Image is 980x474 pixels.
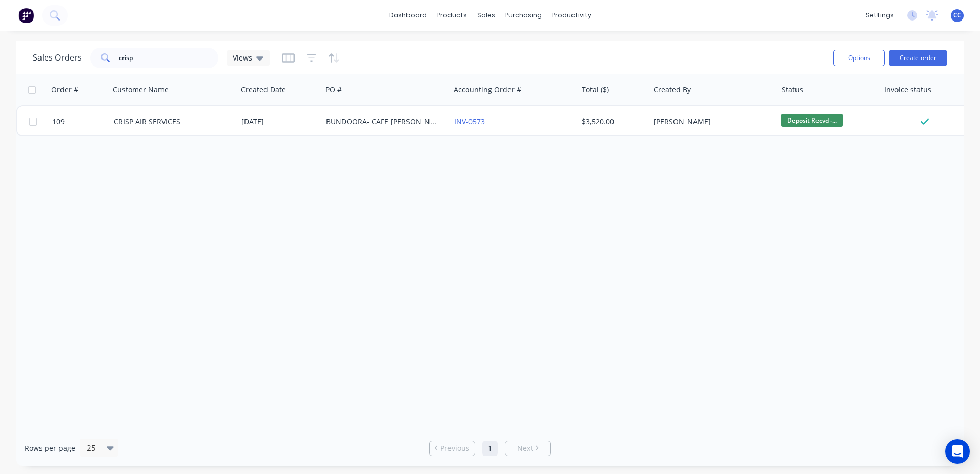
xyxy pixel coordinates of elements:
[884,85,931,95] div: Invoice status
[114,116,180,126] a: CRISP AIR SERVICES
[25,443,75,453] span: Rows per page
[384,8,432,23] a: dashboard
[781,114,843,127] span: Deposit Recvd -...
[425,441,555,456] ul: Pagination
[654,85,691,95] div: Created By
[889,50,947,66] button: Create order
[582,85,609,95] div: Total ($)
[861,8,899,23] div: settings
[119,48,219,68] input: Search...
[241,116,318,127] div: [DATE]
[51,85,78,95] div: Order #
[945,439,970,464] div: Open Intercom Messenger
[432,8,472,23] div: products
[325,85,342,95] div: PO #
[241,85,286,95] div: Created Date
[482,441,498,456] a: Page 1 is your current page
[517,443,533,453] span: Next
[430,443,475,453] a: Previous page
[454,85,521,95] div: Accounting Order #
[472,8,500,23] div: sales
[454,116,485,126] a: INV-0573
[953,11,962,20] span: CC
[654,116,767,127] div: [PERSON_NAME]
[326,116,440,127] div: BUNDOORA- CAFE [PERSON_NAME]
[33,53,82,63] h1: Sales Orders
[233,52,252,63] span: Views
[505,443,550,453] a: Next page
[18,8,34,23] img: Factory
[440,443,469,453] span: Previous
[833,50,885,66] button: Options
[500,8,547,23] div: purchasing
[547,8,597,23] div: productivity
[52,116,65,127] span: 109
[582,116,642,127] div: $3,520.00
[113,85,169,95] div: Customer Name
[782,85,803,95] div: Status
[52,106,114,137] a: 109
